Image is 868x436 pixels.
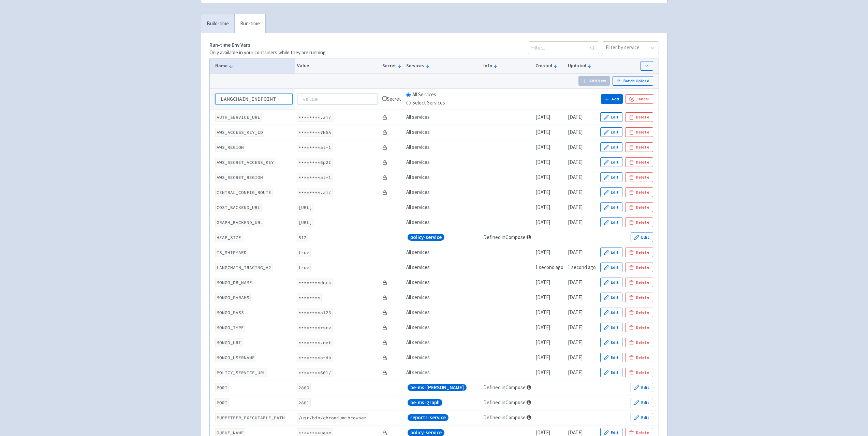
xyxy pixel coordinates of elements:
code: AUTH_SERVICE_URL [215,113,262,122]
time: [DATE] [568,114,583,120]
button: Edit [631,413,653,422]
code: PORT [215,383,229,392]
span: policy-service [410,234,442,241]
code: MONGO_URI [215,338,242,347]
time: [DATE] [568,144,583,150]
time: [DATE] [535,174,550,180]
span: be-ms-[PERSON_NAME] [410,384,464,391]
td: All services [404,350,481,365]
td: All services [404,200,481,215]
a: Build-time [201,14,234,33]
button: Info [483,62,531,69]
th: Value [295,58,380,74]
time: [DATE] [568,354,583,361]
time: [DATE] [535,159,550,165]
button: Delete [625,142,653,152]
code: AWS_REGION [215,143,245,152]
button: Edit [600,248,623,257]
code: POLICY_SERVICE_URL [215,368,267,377]
label: All Services [412,91,436,99]
time: [DATE] [568,279,583,285]
button: Delete [625,263,653,272]
code: true [297,263,311,272]
button: Delete [625,217,653,227]
code: PUPPETEER_EXECUTABLE_PATH [215,413,286,422]
a: Defined in Compose [483,234,526,240]
code: /usr/bin/chromium-browser [297,413,368,422]
td: All services [404,305,481,320]
code: LANGCHAIN_TRACING_V2 [215,263,273,272]
button: Edit [600,127,623,137]
span: policy-service [410,429,442,436]
code: MONGO_PASS [215,308,245,317]
button: Edit [600,112,623,122]
time: [DATE] [535,354,550,361]
a: Defined in Compose [483,399,526,406]
td: All services [404,215,481,230]
td: All services [404,185,481,200]
span: reports-service [410,414,446,421]
td: All services [404,245,481,260]
time: [DATE] [568,324,583,330]
time: 1 second ago [535,264,563,270]
span: be-ms-graph [410,399,440,406]
button: Delete [625,278,653,287]
button: Delete [625,293,653,302]
button: Delete [625,112,653,122]
button: Edit [600,142,623,152]
input: value [297,94,378,104]
button: Edit [600,217,623,227]
td: All services [404,275,481,290]
code: [URL] [297,218,313,227]
time: [DATE] [535,309,550,315]
time: [DATE] [568,204,583,210]
a: Run-time [234,14,265,33]
button: Edit [631,233,653,242]
button: Batch Upload [613,76,653,86]
code: [URL] [297,203,313,212]
code: MONGO_TYPE [215,323,245,332]
button: Edit [600,308,623,317]
code: CENTRAL_CONFIG_ROUTE [215,188,273,197]
button: Edit [600,323,623,332]
button: Services [406,62,479,69]
time: [DATE] [535,114,550,120]
button: Edit [600,338,623,347]
code: AWS_SECRET_ACCESS_KEY [215,158,275,167]
time: [DATE] [568,219,583,225]
code: AWS_SECRET_REGION [215,173,264,182]
button: Delete [625,127,653,137]
button: Delete [625,187,653,197]
p: Only available in your containers while they are running [209,49,326,57]
time: [DATE] [535,129,550,135]
td: All services [404,140,481,155]
code: MONGO_PARAMS [215,293,251,302]
button: Secret [382,62,402,69]
code: COST_BACKEND_URL [215,203,262,212]
button: Delete [625,308,653,317]
button: Updated [568,62,596,69]
a: Defined in Compose [483,414,526,421]
button: Delete [625,338,653,347]
button: Edit [600,202,623,212]
td: All services [404,170,481,185]
button: Edit [600,157,623,167]
time: [DATE] [568,369,583,376]
button: Delete [625,172,653,182]
button: Edit [631,383,653,392]
button: Edit [600,172,623,182]
time: [DATE] [535,249,550,255]
time: [DATE] [568,189,583,195]
div: Secret [382,95,402,103]
code: 512 [297,233,308,242]
button: Add [601,94,623,104]
button: Name [215,62,293,69]
td: All services [404,125,481,140]
time: [DATE] [535,339,550,346]
button: Edit [600,353,623,362]
button: Delete [625,248,653,257]
td: All services [404,290,481,305]
time: [DATE] [568,249,583,255]
time: [DATE] [535,279,550,285]
time: [DATE] [535,219,550,225]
